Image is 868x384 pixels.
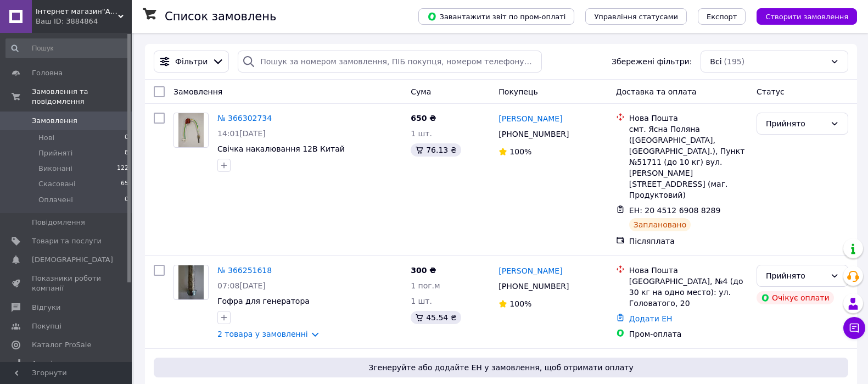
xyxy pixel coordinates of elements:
[629,314,673,323] a: Додати ЕН
[178,113,204,147] img: Фото товару
[38,148,72,158] span: Прийняті
[698,8,746,25] button: Експорт
[173,87,222,96] span: Замовлення
[411,143,461,157] div: 76.13 ₴
[217,281,266,290] span: 07:08[DATE]
[125,133,128,143] span: 0
[238,51,541,73] input: Пошук за номером замовлення, ПІБ покупця, номером телефону, Email, номером накладної
[217,297,310,305] a: Гофра для генератора
[32,274,102,293] span: Показники роботи компанії
[629,113,748,124] div: Нова Пошта
[757,87,785,96] span: Статус
[217,330,308,338] a: 2 товара у замовленні
[173,113,209,148] a: Фото товару
[629,329,748,340] div: Пром-оплата
[411,311,461,324] div: 45.54 ₴
[843,317,865,339] button: Чат з покупцем
[125,148,128,158] span: 8
[158,362,844,373] span: Згенеруйте або додайте ЕН у замовлення, щоб отримати оплату
[411,266,436,275] span: 300 ₴
[411,114,436,123] span: 650 ₴
[36,16,132,26] div: Ваш ID: 3884864
[32,359,70,369] span: Аналітика
[765,13,848,21] span: Створити замовлення
[32,340,91,350] span: Каталог ProSale
[585,8,687,25] button: Управління статусами
[629,265,748,276] div: Нова Пошта
[32,255,113,265] span: [DEMOGRAPHIC_DATA]
[38,195,73,205] span: Оплачені
[766,118,826,130] div: Прийнято
[32,218,85,227] span: Повідомлення
[217,129,266,138] span: 14:01[DATE]
[32,87,132,107] span: Замовлення та повідомлення
[499,87,537,96] span: Покупець
[766,270,826,282] div: Прийнято
[411,87,431,96] span: Cума
[32,116,77,126] span: Замовлення
[165,10,276,23] h1: Список замовлень
[32,321,61,331] span: Покупці
[629,206,721,215] span: ЕН: 20 4512 6908 8289
[757,8,857,25] button: Створити замовлення
[217,144,345,153] a: Свічка накалювання 12В Китай
[499,265,562,276] a: [PERSON_NAME]
[509,147,531,156] span: 100%
[629,124,748,201] div: смт. Ясна Поляна ([GEOGRAPHIC_DATA], [GEOGRAPHIC_DATA].), Пункт №51711 (до 10 кг) вул. [PERSON_NA...
[217,114,272,123] a: № 366302734
[509,299,531,308] span: 100%
[38,179,76,189] span: Скасовані
[32,68,63,78] span: Головна
[496,279,571,294] div: [PHONE_NUMBER]
[594,13,678,21] span: Управління статусами
[121,179,128,189] span: 65
[499,113,562,124] a: [PERSON_NAME]
[710,56,721,67] span: Всі
[38,164,72,174] span: Виконані
[746,12,857,20] a: Створити замовлення
[616,87,697,96] span: Доставка та оплата
[178,265,204,299] img: Фото товару
[724,57,745,66] span: (195)
[38,133,54,143] span: Нові
[173,265,209,300] a: Фото товару
[5,38,130,58] input: Пошук
[629,276,748,309] div: [GEOGRAPHIC_DATA], №4 (до 30 кг на одно место): ул. Головатого, 20
[117,164,128,174] span: 122
[32,303,60,313] span: Відгуки
[411,297,432,305] span: 1 шт.
[629,218,691,231] div: Заплановано
[32,236,102,246] span: Товари та послуги
[217,266,272,275] a: № 366251618
[125,195,128,205] span: 0
[411,281,440,290] span: 1 пог.м
[496,126,571,142] div: [PHONE_NUMBER]
[411,129,432,138] span: 1 шт.
[612,56,692,67] span: Збережені фільтри:
[427,12,565,21] span: Завантажити звіт по пром-оплаті
[629,236,748,247] div: Післяплата
[175,56,208,67] span: Фільтри
[757,291,834,304] div: Очікує оплати
[36,7,118,16] span: Інтернет магазин"АвтоОбігрівМаркет"
[707,13,737,21] span: Експорт
[418,8,574,25] button: Завантажити звіт по пром-оплаті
